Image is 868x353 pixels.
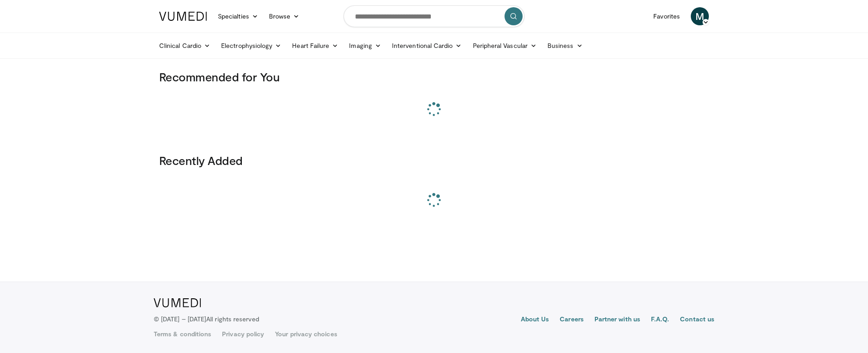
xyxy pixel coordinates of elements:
img: VuMedi Logo [154,298,201,307]
a: Specialties [212,7,264,25]
a: Terms & conditions [154,329,211,339]
a: Browse [264,7,305,25]
a: Careers [560,315,584,325]
a: Your privacy choices [275,329,337,339]
a: M [691,7,709,25]
a: Interventional Cardio [387,37,467,55]
a: Privacy policy [222,329,264,339]
a: F.A.Q. [651,315,669,325]
a: Electrophysiology [216,37,287,55]
a: Heart Failure [287,37,344,55]
a: Business [542,37,588,55]
p: © [DATE] – [DATE] [154,315,259,324]
a: Peripheral Vascular [467,37,542,55]
h3: Recommended for You [159,70,709,84]
img: VuMedi Logo [159,12,207,21]
input: Search topics, interventions [344,5,524,27]
a: Contact us [680,315,714,325]
a: About Us [521,315,549,325]
a: Favorites [648,7,685,25]
span: All rights reserved [206,315,259,323]
h3: Recently Added [159,153,709,168]
a: Clinical Cardio [154,37,216,55]
a: Imaging [344,37,387,55]
a: Partner with us [594,315,640,325]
